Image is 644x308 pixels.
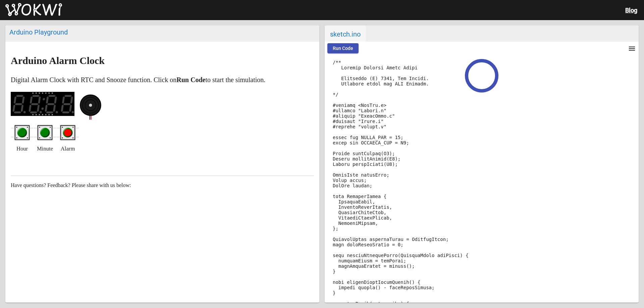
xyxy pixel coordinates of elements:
mat-icon: menu [628,45,636,53]
p: Digital Alarm Clock with RTC and Snooze function. Click on to start the simulation. [11,74,314,85]
small: Alarm [61,143,75,154]
div: Arduino Playground [9,28,315,36]
small: Hour [16,143,28,154]
span: sketch.ino [325,25,366,42]
span: Run Code [333,46,353,51]
h1: Arduino Alarm Clock [11,55,314,66]
img: Wokwi [5,3,62,16]
small: Minute [37,143,53,154]
span: Have questions? Feedback? Please share with us below: [11,182,131,188]
button: Run Code [327,43,359,53]
strong: Run Code [176,76,205,83]
a: Blog [625,7,637,14]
